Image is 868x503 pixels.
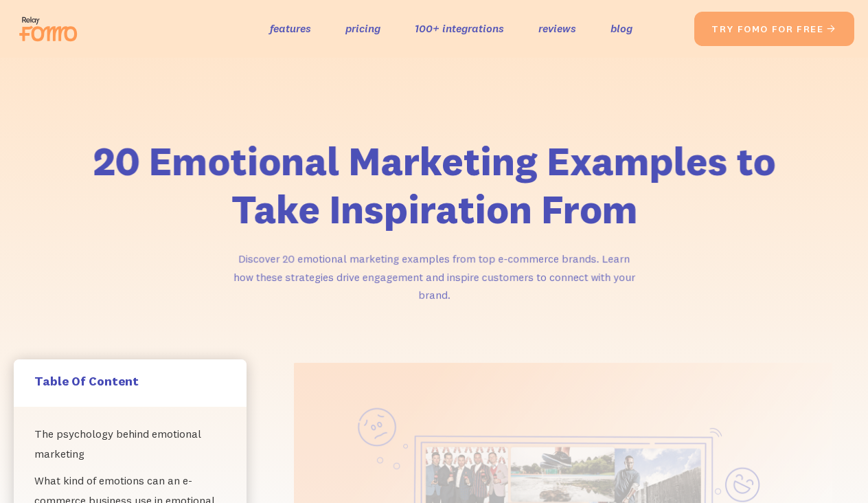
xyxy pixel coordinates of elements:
[345,19,380,38] a: pricing
[415,19,504,38] a: 100+ integrations
[34,421,226,467] a: The psychology behind emotional marketing
[610,19,632,38] a: blog
[270,19,311,38] a: features
[826,23,837,35] span: 
[538,19,576,38] a: reviews
[229,249,639,304] p: Discover 20 emotional marketing examples from top e-commerce brands. Learn how these strategies d...
[694,12,854,46] a: try fomo for free
[84,137,784,233] h1: 20 Emotional Marketing Examples to Take Inspiration From
[34,373,226,389] h5: Table Of Content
